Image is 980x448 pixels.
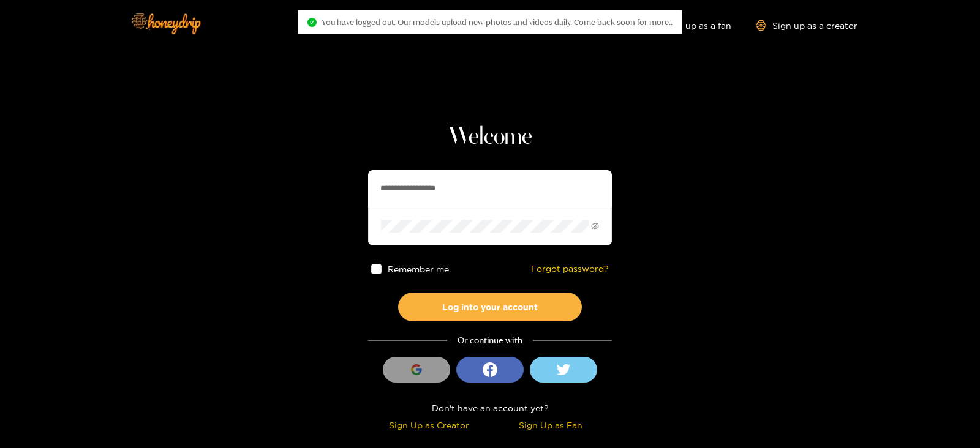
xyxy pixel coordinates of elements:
div: Don't have an account yet? [368,401,612,415]
span: Remember me [388,264,449,274]
a: Sign up as a fan [647,20,731,31]
div: Sign Up as Fan [493,418,609,432]
a: Forgot password? [531,264,609,274]
span: check-circle [307,18,317,27]
span: eye-invisible [591,222,599,230]
a: Sign up as a creator [756,20,858,31]
h1: Welcome [368,122,612,152]
div: Sign Up as Creator [371,418,487,432]
button: Log into your account [398,293,582,321]
div: Or continue with [368,334,612,348]
span: You have logged out. Our models upload new photos and videos daily. Come back soon for more.. [322,17,673,27]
